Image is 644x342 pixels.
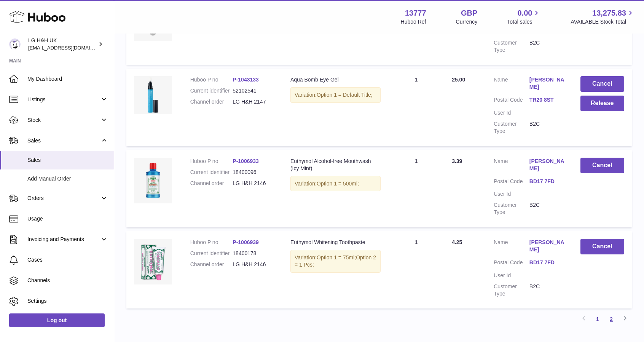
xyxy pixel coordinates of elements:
dt: Customer Type [494,201,529,216]
span: Cases [27,256,108,264]
a: 1 [591,312,604,326]
a: BD17 7FD [529,178,565,185]
div: Variation: [290,176,381,192]
button: Cancel [580,239,624,254]
strong: 13777 [405,8,426,18]
span: Option 1 = Default Title; [317,92,373,98]
a: Log out [9,313,105,327]
dt: Channel order [190,98,233,105]
span: 25.00 [452,77,465,83]
dd: B2C [529,283,565,297]
dt: Customer Type [494,283,529,297]
div: Currency [456,18,478,26]
a: P-1006933 [233,158,259,164]
dd: B2C [529,201,565,216]
span: AVAILABLE Stock Total [571,18,635,26]
div: Variation: [290,87,381,103]
dd: 18400096 [233,169,275,176]
a: 13,275.83 AVAILABLE Stock Total [571,8,635,26]
dt: Current identifier [190,250,233,257]
span: 13,275.83 [592,8,626,18]
span: Total sales [507,18,541,26]
a: BD17 7FD [529,259,565,266]
div: Huboo Ref [401,18,426,26]
a: [PERSON_NAME] [529,158,565,172]
img: veechen@lghnh.co.uk [9,38,21,50]
span: Orders [27,195,100,202]
img: whitening-toothpaste.webp [134,239,172,284]
a: [PERSON_NAME] [529,239,565,253]
dt: Name [494,76,529,93]
span: My Dashboard [27,75,108,83]
dd: 52102541 [233,87,275,94]
dt: Name [494,239,529,255]
dd: 18400178 [233,250,275,257]
dd: LG H&H 2146 [233,180,275,187]
dt: Postal Code [494,259,529,268]
span: Channels [27,277,108,284]
span: Sales [27,137,100,144]
dt: Current identifier [190,87,233,94]
dt: Huboo P no [190,239,233,246]
a: [PERSON_NAME] [529,76,565,91]
span: Invoicing and Payments [27,236,100,243]
div: LG H&H UK [28,37,97,51]
span: Usage [27,215,108,222]
dd: LG H&H 2146 [233,261,275,268]
span: Settings [27,297,108,305]
div: Aqua Bomb Eye Gel [290,76,381,83]
dt: Channel order [190,180,233,187]
td: 1 [388,69,445,146]
dd: LG H&H 2147 [233,98,275,105]
span: Sales [27,157,108,164]
dt: User Id [494,109,529,117]
dt: User Id [494,190,529,198]
a: P-1043133 [233,77,259,83]
button: Cancel [580,76,624,92]
span: Listings [27,96,100,103]
a: P-1006939 [233,239,259,245]
dt: Postal Code [494,178,529,187]
dt: Current identifier [190,169,233,176]
span: Option 1 = 75ml; [317,254,356,260]
span: 4.25 [452,239,462,245]
dt: Customer Type [494,120,529,135]
span: 0.00 [518,8,532,18]
td: 1 [388,231,445,308]
span: Option 1 = 500ml; [317,181,359,187]
dt: Huboo P no [190,158,233,165]
td: 1 [388,150,445,227]
dt: Huboo P no [190,76,233,83]
a: 0.00 Total sales [507,8,541,26]
dd: B2C [529,39,565,54]
span: 3.39 [452,158,462,164]
img: Euthymol_Alcohol-free_Mouthwash_Icy_Mint_-Image-2.webp [134,158,172,203]
span: Stock [27,117,100,124]
dt: Postal Code [494,96,529,105]
button: Cancel [580,158,624,173]
span: [EMAIL_ADDRESS][DOMAIN_NAME] [28,45,112,51]
strong: GBP [461,8,477,18]
a: TR20 8ST [529,96,565,104]
dd: B2C [529,120,565,135]
dt: User Id [494,272,529,279]
dt: Customer Type [494,39,529,54]
dt: Channel order [190,261,233,268]
img: 1_8.jpg [134,76,172,114]
div: Variation: [290,250,381,273]
dt: Name [494,158,529,174]
a: 2 [604,312,618,326]
span: Add Manual Order [27,175,108,182]
span: Option 2 = 1 Pcs; [295,254,376,268]
button: Release [580,96,624,111]
div: Euthymol Whitening Toothpaste [290,239,381,246]
div: Euthymol Alcohol-free Mouthwash (Icy Mint) [290,158,381,172]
